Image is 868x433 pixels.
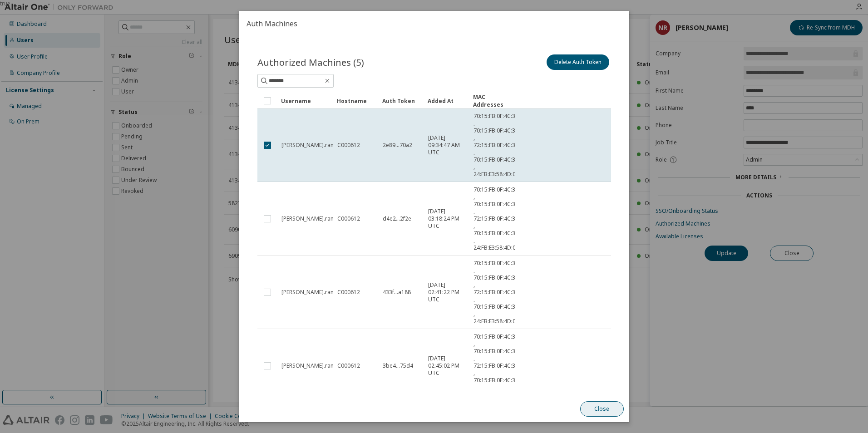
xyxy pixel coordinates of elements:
[281,142,337,149] span: [PERSON_NAME].rana
[337,289,360,296] span: C000612
[337,362,360,369] span: C000612
[546,54,609,70] button: Delete Auth Token
[473,93,511,108] div: MAC Addresses
[580,401,623,417] button: Close
[281,93,330,108] div: Username
[428,134,465,156] span: [DATE] 09:34:47 AM UTC
[382,93,420,108] div: Auth Token
[239,11,629,36] h2: Auth Machines
[473,113,518,178] span: 70:15:FB:0F:4C:35 , 70:15:FB:0F:4C:31 , 72:15:FB:0F:4C:31 , 70:15:FB:0F:4C:32 , 24:FB:E3:58:4D:04
[382,289,410,296] span: 433f...a188
[382,215,411,222] span: d4e2...2f2e
[382,362,413,369] span: 3be4...75d4
[382,142,412,149] span: 2e89...70a2
[473,333,518,399] span: 70:15:FB:0F:4C:35 , 70:15:FB:0F:4C:31 , 72:15:FB:0F:4C:31 , 70:15:FB:0F:4C:32 , 24:FB:E3:58:4D:04
[281,289,337,296] span: [PERSON_NAME].rana
[428,208,465,230] span: [DATE] 03:18:24 PM UTC
[428,281,465,303] span: [DATE] 02:41:22 PM UTC
[257,56,364,69] span: Authorized Machines (5)
[427,93,465,108] div: Added At
[281,215,337,222] span: [PERSON_NAME].rana
[337,142,360,149] span: C000612
[281,362,337,369] span: [PERSON_NAME].rana
[337,215,360,222] span: C000612
[473,260,518,325] span: 70:15:FB:0F:4C:35 , 70:15:FB:0F:4C:31 , 72:15:FB:0F:4C:31 , 70:15:FB:0F:4C:32 , 24:FB:E3:58:4D:04
[428,355,465,377] span: [DATE] 02:45:02 PM UTC
[473,186,518,251] span: 70:15:FB:0F:4C:35 , 70:15:FB:0F:4C:31 , 72:15:FB:0F:4C:31 , 70:15:FB:0F:4C:32 , 24:FB:E3:58:4D:04
[336,93,375,108] div: Hostname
